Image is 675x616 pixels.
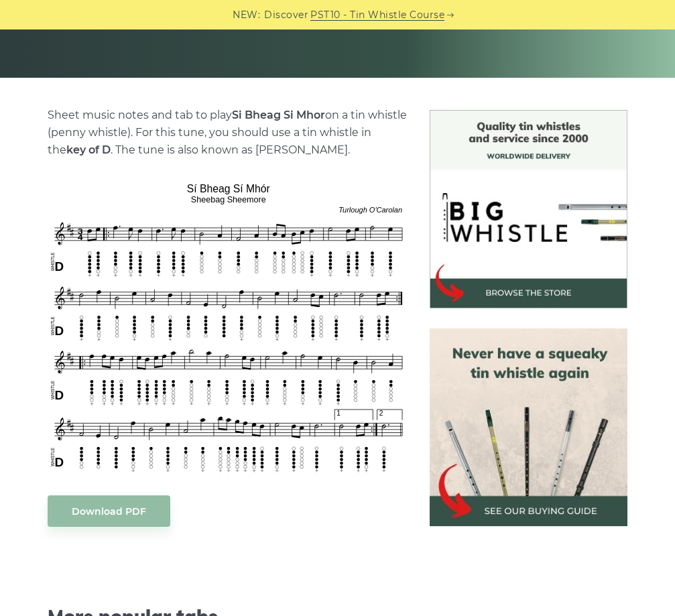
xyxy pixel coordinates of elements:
p: Sheet music notes and tab to play on a tin whistle (penny whistle). For this tune, you should use... [48,107,410,159]
img: SÃ­ Bheag SÃ­ MhÃ³r Tin Whistle Tab & Sheet Music [48,179,410,475]
a: PST10 - Tin Whistle Course [310,7,444,23]
strong: Si Bheag Si­ Mhor [232,109,325,121]
img: tin whistle buying guide [430,328,628,527]
strong: key of D [66,143,111,156]
a: Download PDF [48,495,170,527]
span: NEW: [233,7,260,23]
img: BigWhistle Tin Whistle Store [430,110,628,308]
span: Discover [264,7,308,23]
